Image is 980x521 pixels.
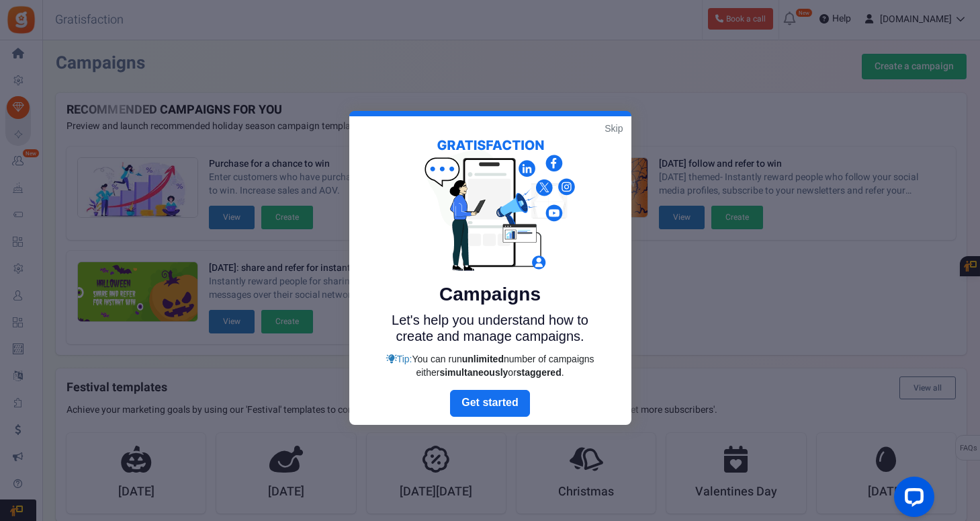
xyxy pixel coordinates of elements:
[380,284,601,305] h5: Campaigns
[380,352,601,379] div: Tip:
[462,354,504,364] strong: unlimited
[380,312,601,344] p: Let's help you understand how to create and manage campaigns.
[605,122,623,135] a: Skip
[450,390,529,417] a: Next
[439,367,508,378] strong: simultaneously
[517,367,562,378] strong: staggered
[412,354,594,378] span: You can run number of campaigns either or .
